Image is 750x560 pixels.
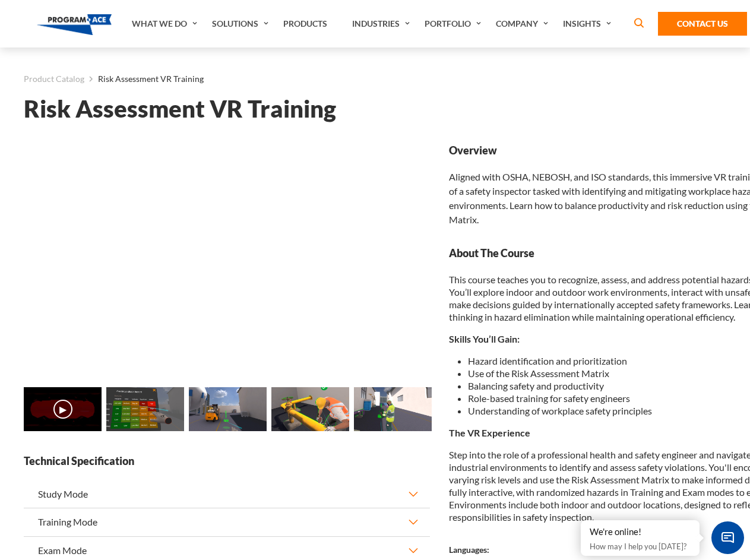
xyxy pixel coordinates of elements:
[24,454,430,469] strong: Technical Specification
[37,14,112,35] img: Program-Ace
[658,12,747,36] a: Contact Us
[106,387,184,431] img: Risk Assessment VR Training - Preview 1
[590,526,691,538] div: We're online!
[271,387,349,431] img: Risk Assessment VR Training - Preview 3
[590,539,691,553] p: How may I help you [DATE]?
[53,400,72,419] button: ▶
[24,71,84,87] a: Product Catalog
[24,387,102,431] img: Risk Assessment VR Training - Video 0
[24,143,430,372] iframe: Risk Assessment VR Training - Video 0
[354,387,432,431] img: Risk Assessment VR Training - Preview 4
[24,480,430,508] button: Study Mode
[84,71,204,87] li: Risk Assessment VR Training
[189,387,267,431] img: Risk Assessment VR Training - Preview 2
[449,545,489,555] strong: Languages:
[711,521,744,554] span: Chat Widget
[24,508,430,536] button: Training Mode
